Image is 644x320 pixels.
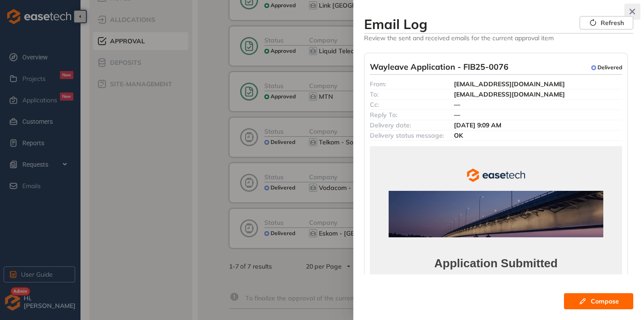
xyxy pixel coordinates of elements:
[364,16,580,32] h3: Email Log
[370,90,378,98] span: To:
[364,34,633,42] span: Review the sent and received emails for the current approval item
[454,131,463,139] span: OK
[370,101,379,109] span: Cc:
[454,80,565,88] span: [EMAIL_ADDRESS][DOMAIN_NAME]
[370,131,444,139] span: Delivery status message:
[591,296,619,306] span: Compose
[580,16,633,29] button: Refresh
[434,257,558,270] strong: Application Submitted
[370,121,411,129] span: Delivery date:
[454,121,501,129] span: [DATE] 9:09 AM
[370,80,386,88] span: From:
[454,111,460,119] span: —
[454,90,565,98] span: [EMAIL_ADDRESS][DOMAIN_NAME]
[370,62,508,73] span: Wayleave Application - FIB25-0076
[597,64,622,71] span: Delivered
[454,101,460,109] span: —
[370,111,397,119] span: Reply To:
[601,18,624,28] span: Refresh
[564,293,633,309] button: Compose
